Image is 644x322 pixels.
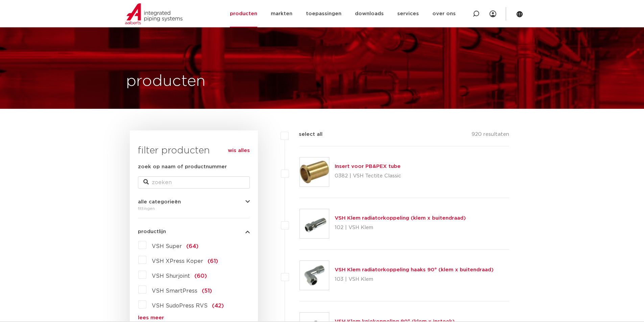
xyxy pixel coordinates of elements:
[202,288,212,294] span: (51)
[335,216,466,221] a: VSH Klem radiatorkoppeling (klem x buitendraad)
[152,258,203,264] span: VSH XPress Koper
[335,274,494,285] p: 103 | VSH Klem
[335,164,401,169] a: Insert voor PB&PEX tube
[138,229,250,234] button: productlijn
[208,258,218,264] span: (61)
[152,303,208,308] span: VSH SudoPress RVS
[186,244,198,249] span: (64)
[335,267,494,272] a: VSH Klem radiatorkoppeling haaks 90° (klem x buitendraad)
[138,199,250,204] button: alle categorieën
[212,303,224,308] span: (42)
[152,244,182,249] span: VSH Super
[138,176,250,189] input: zoeken
[289,130,323,139] label: select all
[152,288,197,294] span: VSH SmartPress
[335,171,401,181] p: 0382 | VSH Tectite Classic
[300,157,329,187] img: Thumbnail for Insert voor PB&PEX tube
[228,147,250,155] a: wis alles
[300,209,329,238] img: Thumbnail for VSH Klem radiatorkoppeling (klem x buitendraad)
[138,315,250,320] a: lees meer
[138,144,250,157] h3: filter producten
[152,273,190,279] span: VSH Shurjoint
[194,273,207,279] span: (60)
[138,199,181,204] span: alle categorieën
[300,261,329,290] img: Thumbnail for VSH Klem radiatorkoppeling haaks 90° (klem x buitendraad)
[138,204,250,213] div: fittingen
[138,229,166,234] span: productlijn
[126,71,206,92] h1: producten
[138,163,227,171] label: zoek op naam of productnummer
[335,222,466,233] p: 102 | VSH Klem
[472,130,509,141] p: 920 resultaten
